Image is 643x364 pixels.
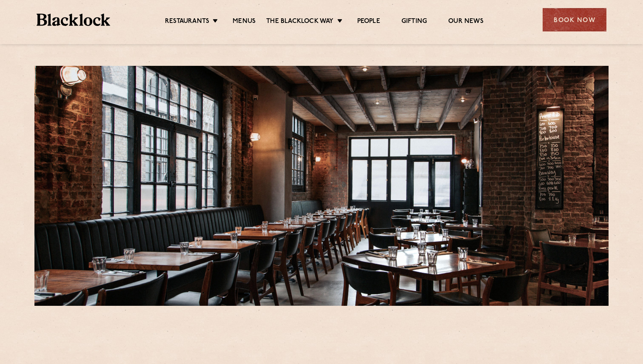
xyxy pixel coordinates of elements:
[266,17,333,27] a: The Blacklock Way
[357,17,380,27] a: People
[233,17,256,27] a: Menus
[165,17,209,27] a: Restaurants
[401,17,427,27] a: Gifting
[37,14,110,26] img: BL_Textured_Logo-footer-cropped.svg
[448,17,484,27] a: Our News
[543,8,606,31] div: Book Now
